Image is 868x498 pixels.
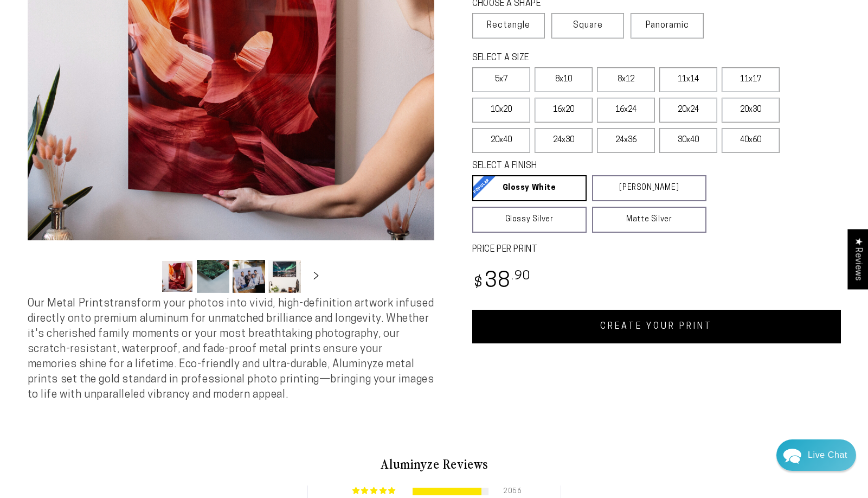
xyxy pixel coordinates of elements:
legend: SELECT A FINISH [472,160,680,173]
button: Slide right [304,264,328,288]
sup: .90 [511,270,531,283]
span: Rectangle [487,19,530,32]
legend: SELECT A SIZE [472,52,689,65]
bdi: 38 [472,271,531,292]
label: 10x20 [472,98,530,123]
label: 11x14 [659,67,717,92]
label: 24x36 [597,128,655,153]
label: 20x30 [722,98,780,123]
label: 24x30 [535,128,593,153]
a: Glossy White [472,175,587,201]
label: 40x60 [722,128,780,153]
label: 16x24 [597,98,655,123]
div: 91% (2056) reviews with 5 star rating [352,487,397,495]
div: 2056 [503,488,516,495]
button: Load image 1 in gallery view [161,260,194,293]
label: 20x24 [659,98,717,123]
div: Click to open Judge.me floating reviews tab [847,229,868,289]
a: Matte Silver [592,207,706,233]
label: 30x40 [659,128,717,153]
label: 5x7 [472,67,530,92]
button: Load image 2 in gallery view [197,260,229,293]
label: PRICE PER PRINT [472,244,841,256]
span: Our Metal Prints transform your photos into vivid, high-definition artwork infused directly onto ... [28,298,434,400]
span: $ [474,276,483,291]
label: 8x10 [535,67,593,92]
span: Square [573,19,603,32]
h2: Aluminyze Reviews [118,455,751,473]
span: Panoramic [646,21,689,30]
div: Chat widget toggle [776,439,856,471]
a: [PERSON_NAME] [592,175,706,201]
label: 8x12 [597,67,655,92]
button: Load image 4 in gallery view [268,260,301,293]
label: 20x40 [472,128,530,153]
a: Glossy Silver [472,207,587,233]
a: CREATE YOUR PRINT [472,310,841,343]
div: Contact Us Directly [808,439,847,471]
button: Slide left [134,264,158,288]
label: 16x20 [535,98,593,123]
label: 11x17 [722,67,780,92]
button: Load image 3 in gallery view [233,260,265,293]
